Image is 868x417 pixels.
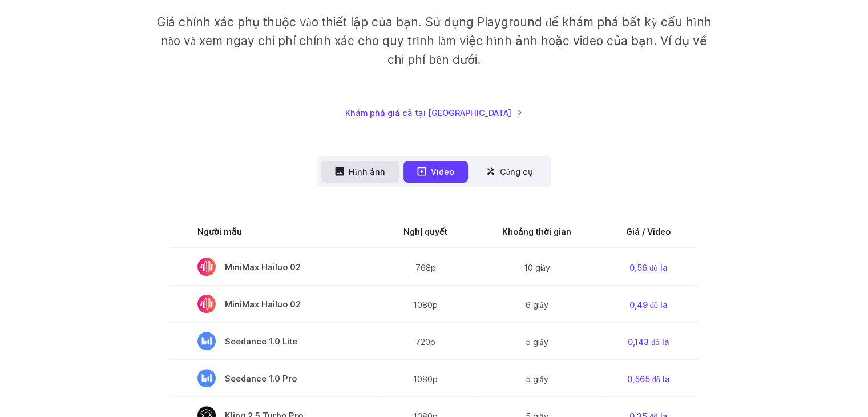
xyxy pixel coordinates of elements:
font: 0,49 đô la [629,300,668,310]
font: Giá chính xác phụ thuộc vào thiết lập của bạn. Sử dụng Playground để khám phá bất kỳ cấu hình nào... [157,15,712,67]
font: 5 giây [526,374,548,384]
font: Giá / Video [626,227,671,236]
font: 5 giây [526,337,548,347]
font: Người mẫu [197,227,242,236]
font: Video [431,167,454,177]
font: Seedance 1.0 Pro [225,374,297,383]
font: 720p [415,337,435,347]
font: 768p [415,263,436,272]
font: Khám phá giá cả tại [GEOGRAPHIC_DATA] [345,108,511,118]
font: Công cụ [500,167,533,177]
font: 10 giây [524,263,550,272]
font: 1080p [413,374,438,384]
font: MiniMax Hailuo 02 [225,299,301,309]
font: Khoảng thời gian [502,227,571,236]
a: Khám phá giá cả tại [GEOGRAPHIC_DATA] [345,106,523,119]
font: Seedance 1.0 Lite [225,336,297,346]
font: 0,565 đô la [627,374,670,384]
font: 0,143 đô la [628,337,669,347]
font: 6 giây [526,300,548,310]
font: Hình ảnh [349,167,385,177]
font: Nghị quyết [403,227,447,236]
font: 0,56 đô la [629,263,667,272]
font: 1080p [413,300,438,310]
font: MiniMax Hailuo 02 [225,262,301,272]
